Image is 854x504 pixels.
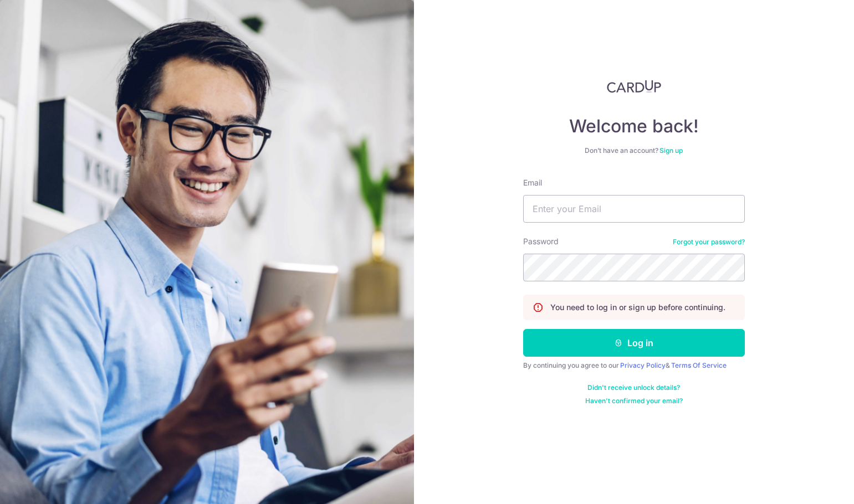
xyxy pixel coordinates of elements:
h4: Welcome back! [523,115,745,137]
a: Forgot your password? [673,238,745,246]
div: Don’t have an account? [523,146,745,155]
img: CardUp Logo [607,80,661,93]
a: Terms Of Service [671,361,727,369]
label: Email [523,177,542,188]
button: Log in [523,329,745,357]
a: Haven't confirmed your email? [585,397,683,405]
label: Password [523,236,559,247]
input: Enter your Email [523,195,745,223]
a: Privacy Policy [620,361,666,369]
a: Didn't receive unlock details? [587,383,680,392]
p: You need to log in or sign up before continuing. [550,302,725,313]
a: Sign up [659,146,683,155]
div: By continuing you agree to our & [523,361,745,370]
